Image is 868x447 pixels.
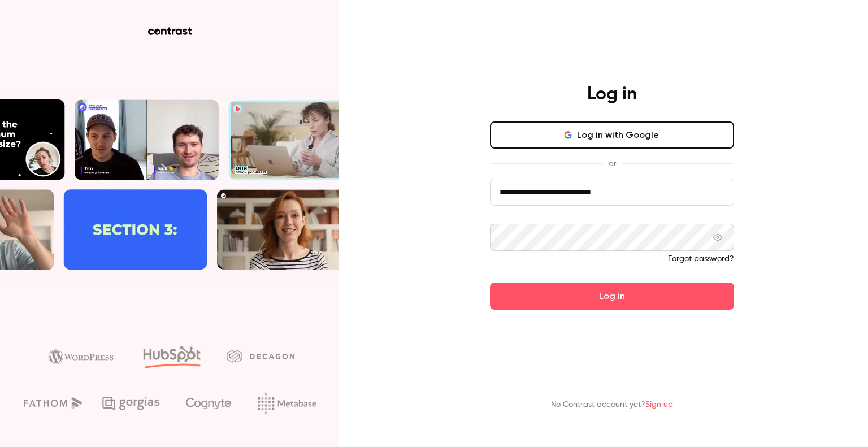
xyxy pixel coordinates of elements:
[587,83,637,106] h4: Log in
[668,255,734,263] a: Forgot password?
[490,283,734,310] button: Log in
[551,399,673,411] p: No Contrast account yet?
[227,350,294,362] img: decagon
[603,158,622,170] span: or
[645,401,673,409] a: Sign up
[490,121,734,149] button: Log in with Google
